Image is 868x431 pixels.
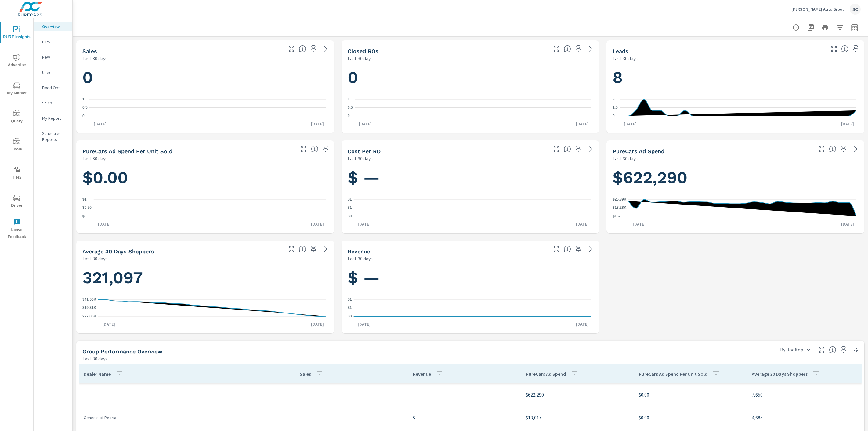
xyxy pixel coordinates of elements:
p: PureCars Ad Spend Per Unit Sold [639,371,707,377]
p: 7,650 [752,391,857,398]
span: Query [2,110,31,125]
div: Fixed Ops [34,83,72,92]
span: Save this to your personalized report [573,44,583,54]
p: Last 30 days [348,55,373,62]
h1: 8 [613,67,858,88]
p: Last 30 days [348,255,373,262]
h1: $0.00 [82,167,328,188]
p: [DATE] [628,221,650,227]
h5: Sales [82,48,97,54]
p: [DATE] [837,221,858,227]
text: 0 [82,114,85,118]
p: [DATE] [353,221,375,227]
h5: PureCars Ad Spend [613,148,664,154]
span: Total cost of media for all PureCars channels for the selected dealership group over the selected... [829,145,836,153]
div: Scheduled Reports [34,129,72,144]
p: Scheduled Reports [42,130,67,143]
text: $1 [348,297,352,302]
span: Save this to your personalized report [851,44,861,54]
span: My Market [2,82,31,97]
p: Fixed Ops [42,85,67,91]
h1: 321,097 [82,267,328,288]
p: [PERSON_NAME] Auto Group [791,6,845,12]
a: See more details in report [586,244,595,254]
p: Last 30 days [348,155,373,162]
p: [DATE] [98,321,119,327]
h5: PureCars Ad Spend Per Unit Sold [82,148,172,154]
text: $13.28K [613,206,627,210]
p: PureCars Ad Spend [526,371,566,377]
span: Leave Feedback [2,219,31,241]
p: [DATE] [94,221,115,227]
p: 4,685 [752,414,857,421]
span: Advertise [2,54,31,69]
p: Last 30 days [82,155,107,162]
text: $1 [348,306,352,310]
div: PIPA [34,37,72,46]
p: Average 30 Days Shoppers [752,371,808,377]
p: PIPA [42,39,67,45]
span: Save this to your personalized report [839,144,848,154]
h5: Leads [613,48,628,54]
a: See more details in report [321,244,331,254]
p: Last 30 days [613,55,638,62]
p: [DATE] [353,321,375,327]
text: 341.56K [82,297,96,302]
p: [DATE] [89,121,111,127]
p: Last 30 days [82,255,107,262]
text: $0 [82,214,87,218]
p: [DATE] [307,221,328,227]
a: See more details in report [586,144,595,154]
p: $622,290 [526,391,629,398]
p: New [42,54,67,60]
text: 0.5 [348,106,353,110]
h1: $622,290 [613,167,858,188]
h1: $ — [348,267,593,288]
h5: Cost per RO [348,148,381,154]
button: Minimize Widget [851,345,861,355]
p: Last 30 days [82,355,107,362]
text: $0 [348,314,352,318]
p: Sales [300,371,311,377]
div: By Rooftop [776,344,814,355]
span: Tier2 [2,166,31,181]
button: "Export Report to PDF" [805,21,817,34]
p: Last 30 days [613,155,638,162]
h5: Revenue [348,248,370,255]
text: 1.5 [613,106,618,110]
p: $13,017 [526,414,629,421]
p: [DATE] [572,221,593,227]
text: 3 [613,97,615,101]
a: See more details in report [851,144,861,154]
h1: 0 [82,67,328,88]
text: $0 [348,214,352,218]
p: [DATE] [307,121,328,127]
span: Save this to your personalized report [309,44,318,54]
text: 297.06K [82,314,96,318]
text: 0.5 [82,106,88,110]
p: [DATE] [572,321,593,327]
text: 319.31K [82,306,96,310]
div: SC [850,4,861,15]
span: A rolling 30 day total of daily Shoppers on the dealership website, averaged over the selected da... [299,245,306,253]
h5: Closed ROs [348,48,378,54]
button: Make Fullscreen [299,144,309,154]
button: Make Fullscreen [817,345,826,355]
div: Used [34,68,72,77]
text: 1 [82,97,85,101]
p: Overview [42,24,67,30]
button: Make Fullscreen [552,144,561,154]
p: My Report [42,115,67,121]
h1: 0 [348,67,593,88]
text: $1 [82,197,87,201]
span: Driver [2,194,31,209]
div: New [34,53,72,62]
p: — [300,414,403,421]
p: [DATE] [572,121,593,127]
p: Revenue [413,371,431,377]
span: Save this to your personalized report [309,244,318,254]
button: Make Fullscreen [817,144,826,154]
text: $1 [348,206,352,210]
p: Sales [42,100,67,106]
button: Make Fullscreen [552,244,561,254]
